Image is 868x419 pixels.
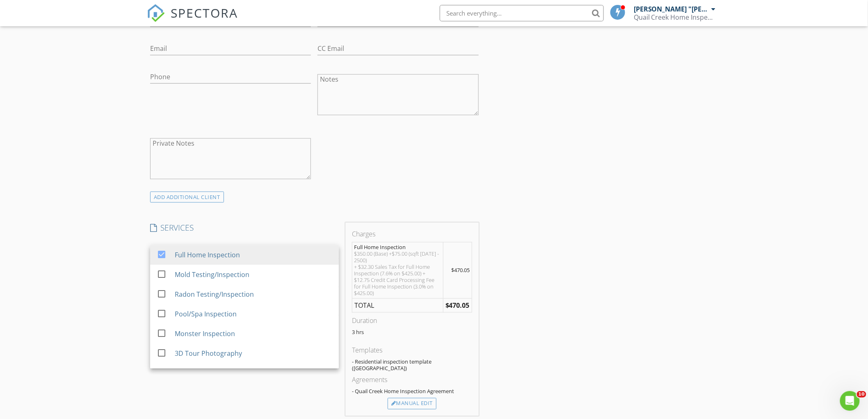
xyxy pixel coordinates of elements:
[352,229,472,239] div: Charges
[352,298,443,313] td: TOTAL
[452,267,470,274] span: $470.05
[147,4,165,22] img: The Best Home Inspection Software - Spectora
[175,270,249,280] div: Mold Testing/Inspection
[175,309,237,319] div: Pool/Spa Inspection
[634,13,716,21] div: Quail Creek Home Inspections
[147,11,238,28] a: SPECTORA
[857,391,866,398] span: 10
[352,346,472,355] div: Templates
[171,4,238,21] span: SPECTORA
[352,375,472,385] div: Agreements
[354,251,441,297] div: $350.00 (Base) +$75.00 (sqft [DATE] - 2500) + $32.30 Sales Tax for Full Home Inspection (7.6% on ...
[175,329,235,339] div: Monster Inspection
[175,290,254,300] div: Radon Testing/Inspection
[352,388,472,395] div: - Quail Creek Home Inspection Agreement
[352,316,472,326] div: Duration
[354,244,441,251] div: Full Home Inspection
[352,329,472,336] p: 3 hrs
[440,5,604,21] input: Search everything...
[634,5,710,13] div: [PERSON_NAME] "[PERSON_NAME]" [PERSON_NAME]
[175,349,242,359] div: 3D Tour Photography
[175,250,240,260] div: Full Home Inspection
[445,301,470,310] strong: $470.05
[388,398,436,410] div: Manual Edit
[150,192,224,203] div: ADD ADDITIONAL client
[150,222,339,233] h4: SERVICES
[352,359,472,372] div: - Residential inspection template ([GEOGRAPHIC_DATA])
[840,391,860,411] iframe: Intercom live chat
